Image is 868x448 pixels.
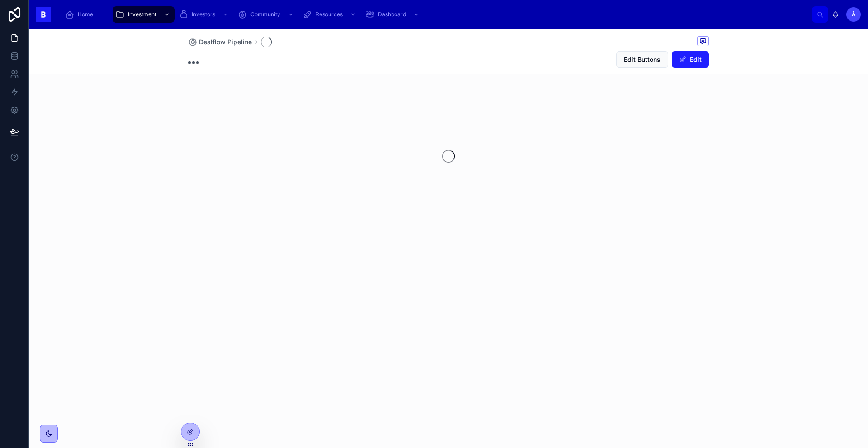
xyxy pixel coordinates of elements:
[235,6,298,23] a: Community
[58,5,812,24] div: scrollable content
[672,51,709,68] button: Edit
[128,11,156,18] span: Investment
[62,6,99,23] a: Home
[36,7,51,22] img: App logo
[378,11,406,18] span: Dashboard
[363,6,424,23] a: Dashboard
[316,11,343,18] span: Resources
[616,51,668,68] button: Edit Buttons
[113,6,175,23] a: Investment
[300,6,361,23] a: Resources
[176,6,233,23] a: Investors
[250,11,280,18] span: Community
[199,37,252,47] span: Dealflow Pipeline
[78,11,93,18] span: Home
[188,37,252,47] a: Dealflow Pipeline
[852,11,856,18] span: À
[192,11,215,18] span: Investors
[624,55,660,64] span: Edit Buttons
